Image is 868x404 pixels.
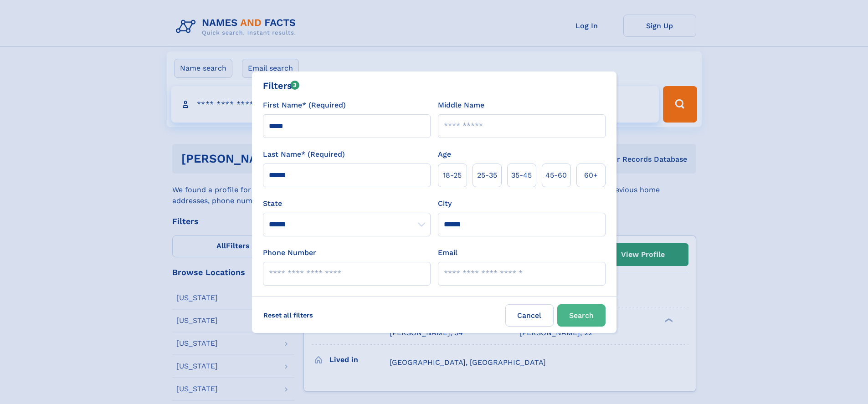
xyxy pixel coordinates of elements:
span: 60+ [584,170,598,181]
label: First Name* (Required) [263,100,346,111]
label: Phone Number [263,247,316,258]
label: Middle Name [438,100,484,111]
label: Age [438,149,451,160]
button: Search [557,304,606,327]
div: Filters [263,79,300,92]
label: Email [438,247,457,258]
label: Last Name* (Required) [263,149,345,160]
label: State [263,198,431,209]
label: Reset all filters [257,304,319,326]
label: Cancel [505,304,554,327]
span: 25‑35 [477,170,497,181]
label: City [438,198,452,209]
span: 35‑45 [511,170,532,181]
span: 18‑25 [443,170,462,181]
span: 45‑60 [545,170,567,181]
